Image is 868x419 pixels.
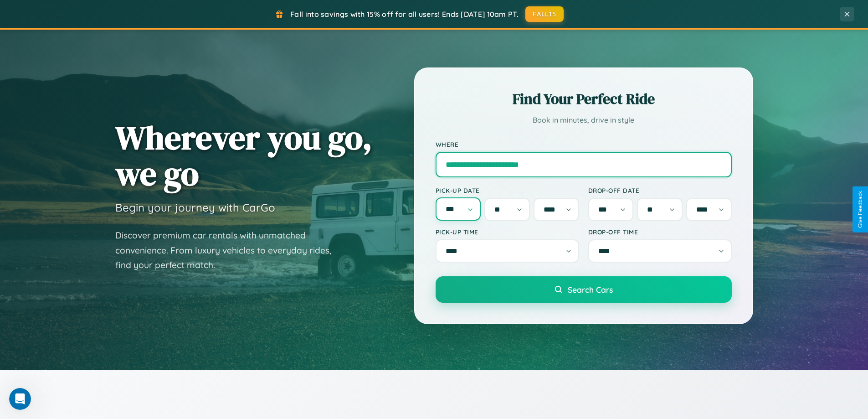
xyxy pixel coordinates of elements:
[9,388,31,410] iframe: Intercom live chat
[436,276,732,303] button: Search Cars
[436,228,579,236] label: Pick-up Time
[115,228,343,273] p: Discover premium car rentals with unmatched convenience. From luxury vehicles to everyday rides, ...
[436,114,732,127] p: Book in minutes, drive in style
[436,140,732,148] label: Where
[290,10,519,19] span: Fall into savings with 15% off for all users! Ends [DATE] 10am PT.
[568,285,613,295] span: Search Cars
[857,191,863,228] div: Give Feedback
[588,228,732,236] label: Drop-off Time
[588,186,732,194] label: Drop-off Date
[436,186,579,194] label: Pick-up Date
[115,201,275,214] h3: Begin your journey with CarGo
[115,119,372,191] h1: Wherever you go, we go
[525,6,564,22] button: FALL15
[436,89,732,109] h2: Find Your Perfect Ride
